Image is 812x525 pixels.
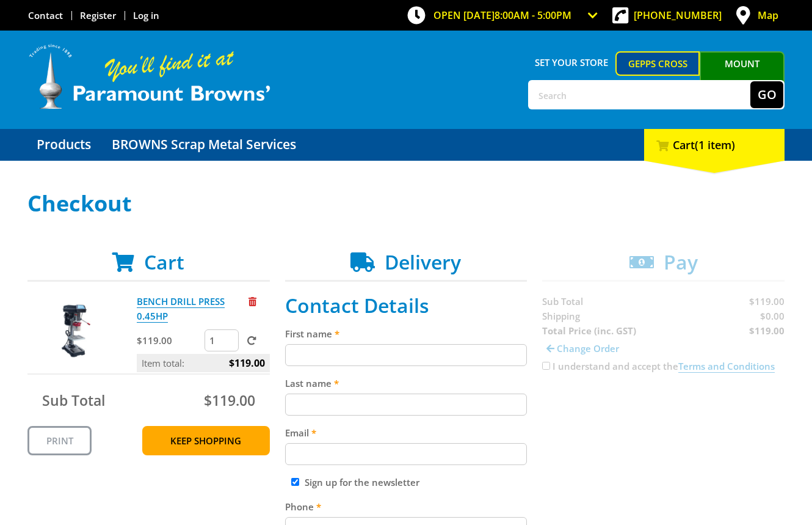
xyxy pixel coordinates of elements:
input: Please enter your email address. [285,443,527,465]
img: Paramount Browns' [27,43,272,111]
a: Print [27,426,92,455]
span: $119.00 [229,354,265,372]
a: Keep Shopping [142,426,270,455]
h1: Checkout [27,191,785,216]
input: Please enter your first name. [285,344,527,366]
a: Go to the Contact page [28,9,63,21]
a: Go to the registration page [80,9,116,21]
p: Item total: [137,354,270,372]
label: Phone [285,499,527,514]
div: Cart [644,129,785,161]
span: OPEN [DATE] [433,9,571,22]
a: Mount [PERSON_NAME] [700,51,785,98]
span: 8:00am - 5:00pm [495,9,571,22]
p: $119.00 [137,333,202,348]
span: $119.00 [204,391,255,410]
a: Go to the BROWNS Scrap Metal Services page [103,129,305,161]
h2: Contact Details [285,294,527,317]
span: Set your store [528,51,615,73]
a: Gepps Cross [615,51,700,76]
label: Email [285,425,527,440]
span: (1 item) [695,138,735,152]
input: Please enter your last name. [285,394,527,416]
span: Cart [144,249,184,275]
a: BENCH DRILL PRESS 0.45HP [137,295,225,323]
label: Sign up for the newsletter [305,476,419,488]
a: Go to the Products page [27,129,100,161]
label: Last name [285,376,527,391]
a: Remove from cart [248,295,256,307]
span: Delivery [385,249,461,275]
a: Log in [133,9,159,21]
span: Sub Total [42,391,105,410]
button: Go [750,81,783,108]
input: Search [529,81,750,108]
label: First name [285,326,527,341]
img: BENCH DRILL PRESS 0.45HP [39,294,112,367]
